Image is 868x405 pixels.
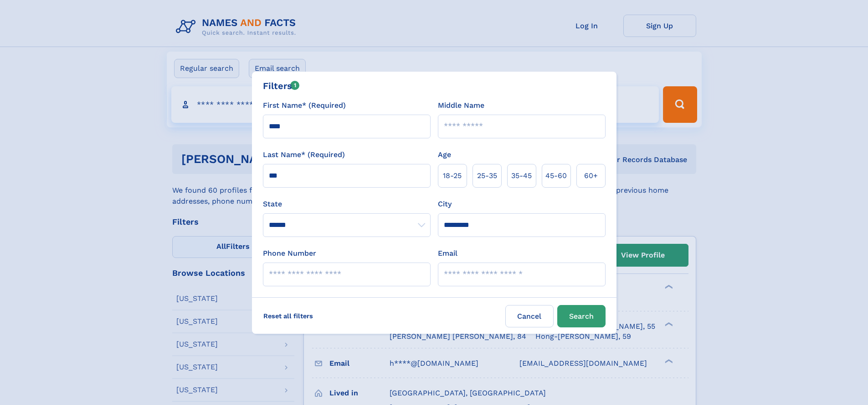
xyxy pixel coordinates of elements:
label: State [263,199,431,210]
label: Cancel [505,305,554,327]
label: First Name* (Required) [263,100,346,111]
label: Age [438,149,451,160]
span: 18‑25 [443,170,462,181]
span: 60+ [584,170,598,181]
label: Phone Number [263,248,316,259]
label: Reset all filters [257,305,319,327]
span: 35‑45 [511,170,532,181]
div: Filters [263,79,300,93]
label: Middle Name [438,100,484,111]
label: City [438,199,452,210]
label: Last Name* (Required) [263,149,345,160]
span: 25‑35 [477,170,497,181]
span: 45‑60 [545,170,567,181]
button: Search [557,305,606,327]
label: Email [438,248,457,259]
